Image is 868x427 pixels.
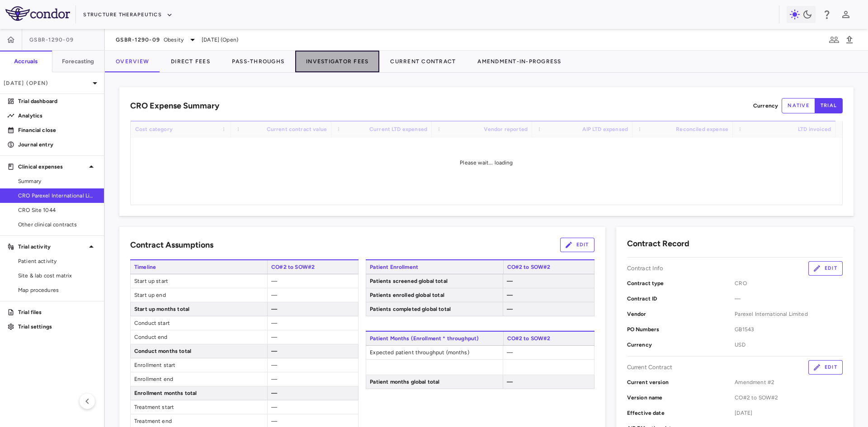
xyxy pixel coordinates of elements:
[560,238,594,252] button: Edit
[735,378,843,386] span: Amendment #2
[271,320,277,326] span: —
[507,349,513,356] span: —
[507,278,513,284] span: —
[18,243,86,251] p: Trial activity
[18,163,86,171] p: Clinical expenses
[18,308,97,316] p: Trial files
[808,261,843,276] button: Edit
[366,332,503,345] span: Patient Months (Enrollment * throughput)
[131,372,267,386] span: Enrollment end
[460,160,513,166] span: Please wait... loading
[271,292,277,298] span: —
[4,79,90,87] p: [DATE] (Open)
[131,302,267,316] span: Start up months total
[18,286,97,294] span: Map procedures
[5,6,70,21] img: logo-full-SnFGN8VE.png
[735,325,843,333] span: GB1543
[83,8,173,22] button: Structure Therapeutics
[366,288,503,302] span: Patients enrolled global total
[735,310,843,318] span: Parexel International Limited
[131,274,267,288] span: Start up start
[164,36,184,44] span: Obesity
[507,306,513,312] span: —
[379,51,467,72] button: Current Contract
[627,310,735,318] p: Vendor
[18,257,97,265] span: Patient activity
[735,295,843,303] span: —
[131,288,267,302] span: Start up end
[130,260,267,274] span: Timeline
[627,378,735,386] p: Current version
[271,306,277,312] span: —
[221,51,295,72] button: Pass-Throughs
[627,295,735,303] p: Contract ID
[271,376,277,382] span: —
[18,272,97,280] span: Site & lab cost matrix
[271,418,277,424] span: —
[18,126,97,134] p: Financial close
[131,400,267,414] span: Treatment start
[782,98,815,113] button: native
[366,302,503,316] span: Patients completed global total
[467,51,572,72] button: Amendment-In-Progress
[366,260,503,274] span: Patient Enrollment
[815,98,843,113] button: trial
[271,362,277,368] span: —
[271,334,277,340] span: —
[18,323,97,331] p: Trial settings
[18,141,97,149] p: Journal entry
[18,192,97,200] span: CRO Parexel International Limited
[271,390,277,396] span: —
[130,239,213,251] h6: Contract Assumptions
[29,36,74,43] span: GSBR-1290-09
[62,57,94,66] h6: Forecasting
[18,177,97,185] span: Summary
[18,97,97,105] p: Trial dashboard
[18,112,97,120] p: Analytics
[131,316,267,330] span: Conduct start
[503,332,594,345] span: CO#2 to SOW#2
[627,341,735,349] p: Currency
[753,102,778,110] p: Currency
[503,260,594,274] span: CO#2 to SOW#2
[627,394,735,402] p: Version name
[130,100,219,112] h6: CRO Expense Summary
[366,274,503,288] span: Patients screened global total
[627,264,664,272] p: Contract Info
[271,348,277,354] span: —
[627,325,735,333] p: PO Numbers
[131,344,267,358] span: Conduct months total
[271,404,277,410] span: —
[627,238,689,250] h6: Contract Record
[808,360,843,375] button: Edit
[116,36,160,43] span: GSBR-1290-09
[507,292,513,298] span: —
[18,221,97,229] span: Other clinical contracts
[18,206,97,214] span: CRO Site 1044
[735,409,843,417] span: [DATE]
[202,36,238,44] span: [DATE] (Open)
[627,409,735,417] p: Effective date
[295,51,379,72] button: Investigator Fees
[131,358,267,372] span: Enrollment start
[271,278,277,284] span: —
[14,57,38,66] h6: Accruals
[627,279,735,287] p: Contract type
[267,260,359,274] span: CO#2 to SOW#2
[366,375,503,389] span: Patient months global total
[507,379,513,385] span: —
[366,346,503,359] span: Expected patient throughput (months)
[131,386,267,400] span: Enrollment months total
[735,279,843,287] span: CRO
[105,51,160,72] button: Overview
[735,394,843,402] span: CO#2 to SOW#2
[627,363,672,371] p: Current Contract
[160,51,221,72] button: Direct Fees
[131,330,267,344] span: Conduct end
[735,341,843,349] span: USD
